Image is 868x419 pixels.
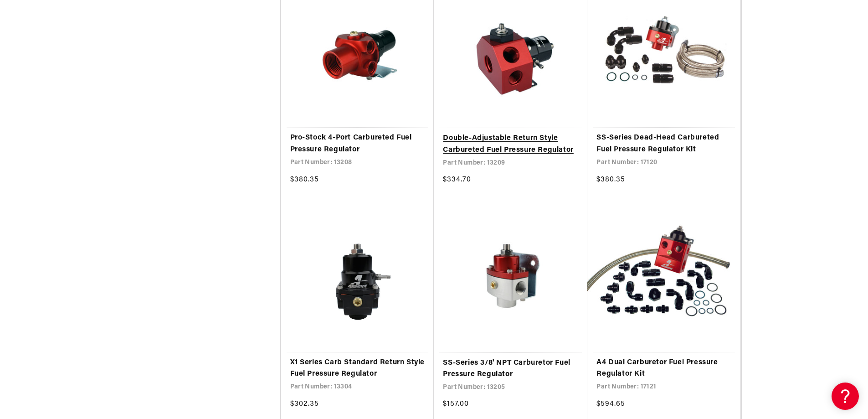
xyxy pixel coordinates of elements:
a: X1 Series Carb Standard Return Style Fuel Pressure Regulator [290,357,425,380]
a: Double-Adjustable Return Style Carbureted Fuel Pressure Regulator [443,133,578,156]
a: Pro-Stock 4-Port Carbureted Fuel Pressure Regulator [290,132,425,155]
a: A4 Dual Carburetor Fuel Pressure Regulator Kit [596,357,731,380]
a: SS-Series 3/8' NPT Carburetor Fuel Pressure Regulator [443,357,578,381]
a: SS-Series Dead-Head Carbureted Fuel Pressure Regulator Kit [596,132,731,155]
